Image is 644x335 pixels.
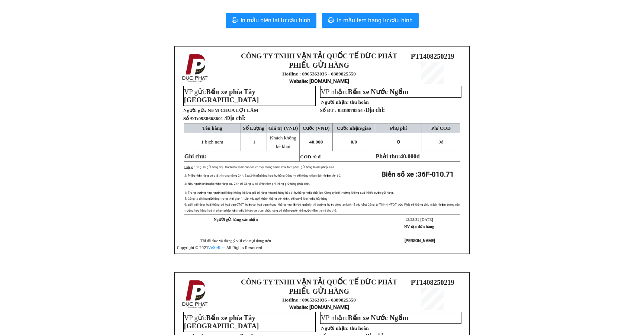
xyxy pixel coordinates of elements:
strong: PHIẾU GỬI HÀNG [289,287,349,295]
span: thu hoàn [350,99,369,105]
span: Phải thu: [376,153,419,160]
img: logo [180,278,211,310]
span: Lưu ý: [184,165,193,169]
span: 1 [253,139,255,145]
span: đ [416,153,420,160]
span: 0/ [351,139,357,145]
span: 6: Đối với hàng hoá không có hoá đơn GTGT hoặc có hoá đơn nhưng không hợp lệ (do quản lý thị trườ... [184,203,460,212]
span: printer [232,17,238,24]
strong: Người gửi hàng xác nhận [214,218,258,222]
span: In mẫu biên lai tự cấu hình [241,16,310,25]
span: Cước (VNĐ) [303,125,330,131]
span: Phí COD [431,125,451,131]
img: logo [180,52,211,84]
strong: Hotline : 0965363036 - 0389825550 [282,297,356,303]
span: Bến xe Nước Ngầm [348,88,409,96]
a: VeXeRe [208,245,223,250]
span: PT1408250219 [411,52,454,60]
strong: PHIẾU GỬI HÀNG [289,61,349,69]
span: 1 bịch nem [201,139,223,145]
span: 12:28:34 [DATE] [405,218,433,222]
strong: NV tạo đơn hàng [404,225,434,229]
span: Phụ phí [390,125,407,131]
span: 2: Phiếu nhận hàng có giá trị trong vòng 24h. Sau 24h nếu hàng hóa hư hỏng Công ty sẽ không chịu ... [184,174,341,177]
span: Copyright © 2021 – All Rights Reserved [177,245,262,250]
span: COD : [300,154,321,160]
span: 36F-010.71 [418,170,454,178]
button: printerIn mẫu tem hàng tự cấu hình [322,13,419,28]
span: 0 [438,139,441,145]
span: 0988668601 / [198,116,245,121]
span: In mẫu tem hàng tự cấu hình [337,16,413,25]
span: VP gửi: [184,314,259,330]
span: Website [289,78,307,84]
span: VP nhận: [321,88,409,96]
strong: CÔNG TY TNHH VẬN TẢI QUỐC TẾ ĐỨC PHÁT [241,52,397,60]
span: Website [289,305,307,310]
strong: Người nhận: [321,99,349,105]
span: Bến xe phía Tây [GEOGRAPHIC_DATA] [184,314,259,330]
strong: [PERSON_NAME] [405,238,435,243]
strong: CÔNG TY TNHH VẬN TẢI QUỐC TẾ ĐỨC PHÁT [241,278,397,286]
strong: Người nhận: [321,325,349,331]
span: Bến xe phía Tây [GEOGRAPHIC_DATA] [184,88,259,104]
strong: Số ĐT: [183,116,245,121]
span: Tên hàng [202,125,222,131]
span: Tôi đã đọc và đồng ý với các nội dung trên [200,239,271,243]
strong: Người gửi: [183,107,206,113]
span: VP nhận: [321,314,409,322]
span: Giá trị (VNĐ) [268,125,298,131]
span: đ [438,139,443,145]
strong: : [DOMAIN_NAME] [289,78,349,84]
span: Số Lượng [243,125,264,131]
span: 4: Trong trường hợp người gửi hàng không kê khai giá trị hàng hóa mà hàng hóa bị hư hỏng hoặc thấ... [184,191,394,194]
strong: Số ĐT : [320,107,337,113]
span: 40.000 [400,153,416,160]
span: Ghi chú: [184,153,207,160]
span: 0 [355,139,357,145]
span: 3: Nếu người nhận đến nhận hàng sau 24h thì Công ty sẽ tính thêm phí trông giữ hàng phát sinh. [184,182,310,186]
strong: Biển số xe : [381,170,454,178]
span: 5: Công ty chỉ lưu giữ hàng trong thời gian 1 tuần nếu quý khách không đến nhận, sẽ lưu về kho ho... [184,197,328,200]
span: Địa chỉ: [226,115,245,121]
span: thu hoàn [350,325,369,331]
button: printerIn mẫu biên lai tự cấu hình [226,13,316,28]
span: 0 đ [314,154,321,160]
span: 1: Người gửi hàng chịu trách nhiệm hoàn toàn về mọi thông tin kê khai trên phiếu gửi hàng trước p... [194,165,335,169]
span: 40.000 [309,139,323,145]
span: PT1408250219 [411,278,454,286]
span: VP gửi: [184,88,259,104]
strong: Hotline : 0965363036 - 0389825550 [282,71,356,77]
strong: : [DOMAIN_NAME] [289,304,349,310]
span: Địa chỉ: [365,107,385,113]
span: printer [328,17,334,24]
span: Khách không kê khai [270,135,296,149]
span: 0 [397,139,400,145]
span: Cước nhận/giao [337,125,371,131]
span: 0338078554 / [338,107,385,113]
span: NEM CHUA LỢI LÂM [207,107,258,113]
span: Bến xe Nước Ngầm [348,314,409,322]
